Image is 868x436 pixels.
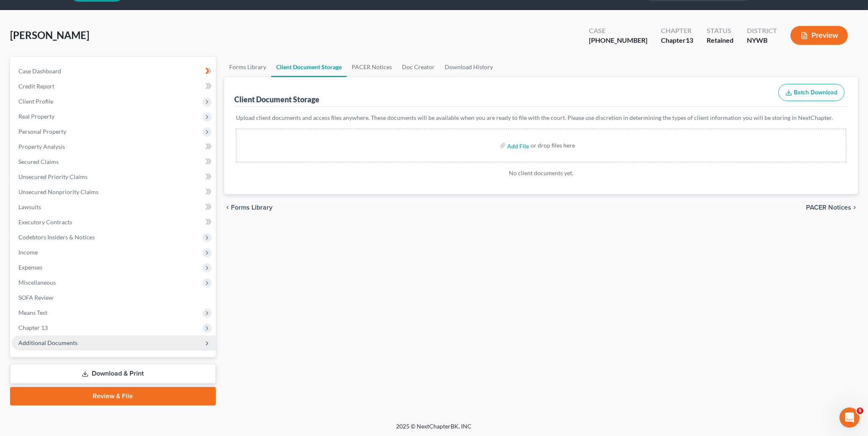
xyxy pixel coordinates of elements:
a: Unsecured Priority Claims [12,169,216,184]
a: Client Document Storage [271,57,347,77]
span: Case Dashboard [18,67,61,75]
span: Means Test [18,309,47,316]
span: 5 [857,407,863,414]
span: Client Profile [18,98,53,105]
span: 13 [686,36,693,44]
iframe: Intercom live chat [839,407,860,428]
i: chevron_left [224,204,231,211]
span: Codebtors Insiders & Notices [18,234,95,241]
div: Retained [707,36,733,45]
div: Chapter [661,36,693,45]
div: Chapter [661,26,693,36]
a: Secured Claims [12,154,216,169]
span: Batch Download [794,89,837,96]
div: or drop files here [531,141,575,150]
button: chevron_left Forms Library [224,204,272,211]
span: Credit Report [18,83,54,90]
span: Chapter 13 [18,324,48,331]
div: Case [589,26,648,36]
div: NYWB [747,36,777,45]
a: Lawsuits [12,200,216,215]
a: Review & File [10,387,216,405]
a: Unsecured Nonpriority Claims [12,184,216,200]
a: PACER Notices [347,57,397,77]
div: Client Document Storage [234,94,319,104]
span: Real Property [18,113,54,120]
span: Additional Documents [18,339,78,346]
a: Property Analysis [12,139,216,154]
a: Executory Contracts [12,215,216,230]
span: [PERSON_NAME] [10,29,89,41]
a: Doc Creator [397,57,440,77]
a: SOFA Review [12,290,216,305]
p: Upload client documents and access files anywhere. These documents will be available when you are... [236,114,846,122]
a: Forms Library [224,57,271,77]
span: Income [18,249,38,256]
a: Download & Print [10,364,216,384]
button: Batch Download [778,84,845,101]
button: PACER Notices chevron_right [806,204,858,211]
div: Status [707,26,733,36]
div: [PHONE_NUMBER] [589,36,648,45]
button: Preview [790,26,848,45]
p: No client documents yet. [236,169,846,177]
span: Expenses [18,264,42,271]
span: Miscellaneous [18,279,56,286]
span: Forms Library [231,204,272,211]
span: Personal Property [18,128,66,135]
span: PACER Notices [806,204,851,211]
div: District [747,26,777,36]
span: Unsecured Priority Claims [18,173,88,180]
span: Unsecured Nonpriority Claims [18,188,98,195]
a: Download History [440,57,498,77]
span: Property Analysis [18,143,65,150]
i: chevron_right [851,204,858,211]
span: SOFA Review [18,294,53,301]
span: Lawsuits [18,203,41,210]
span: Executory Contracts [18,218,72,226]
span: Secured Claims [18,158,59,165]
a: Credit Report [12,79,216,94]
a: Case Dashboard [12,64,216,79]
